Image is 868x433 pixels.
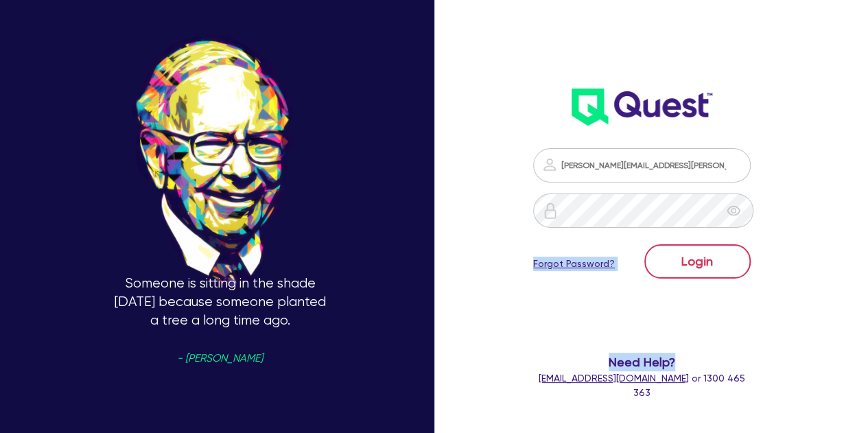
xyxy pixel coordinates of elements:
[177,353,263,364] span: - [PERSON_NAME]
[541,156,558,173] img: icon-password
[644,244,751,279] button: Login
[533,353,750,371] span: Need Help?
[542,202,559,219] img: icon-password
[572,89,712,126] img: wH2k97JdezQIQAAAABJRU5ErkJggg==
[539,373,745,398] span: or 1300 465 363
[533,257,615,271] a: Forgot Password?
[727,204,740,218] span: eye
[539,373,689,384] a: [EMAIL_ADDRESS][DOMAIN_NAME]
[533,148,750,183] input: Email address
